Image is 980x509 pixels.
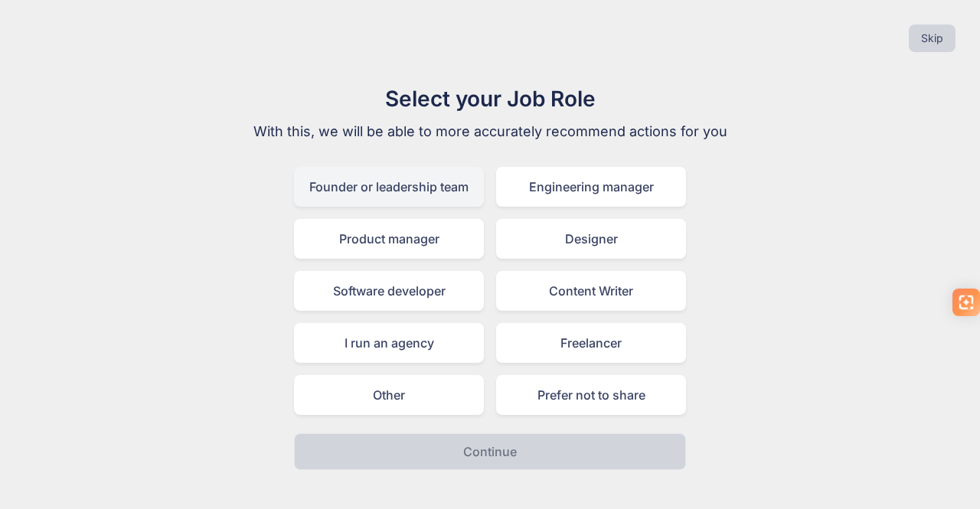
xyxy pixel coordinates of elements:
div: Designer [496,219,686,259]
button: Skip [909,24,955,52]
p: With this, we will be able to more accurately recommend actions for you [233,121,747,142]
div: Freelancer [496,323,686,363]
div: Engineering manager [496,167,686,207]
div: Prefer not to share [496,375,686,415]
div: I run an agency [294,323,484,363]
div: Product manager [294,219,484,259]
div: Other [294,375,484,415]
p: Continue [463,442,517,461]
h1: Select your Job Role [233,83,747,115]
div: Founder or leadership team [294,167,484,207]
div: Content Writer [496,271,686,311]
div: Software developer [294,271,484,311]
button: Continue [294,433,686,470]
